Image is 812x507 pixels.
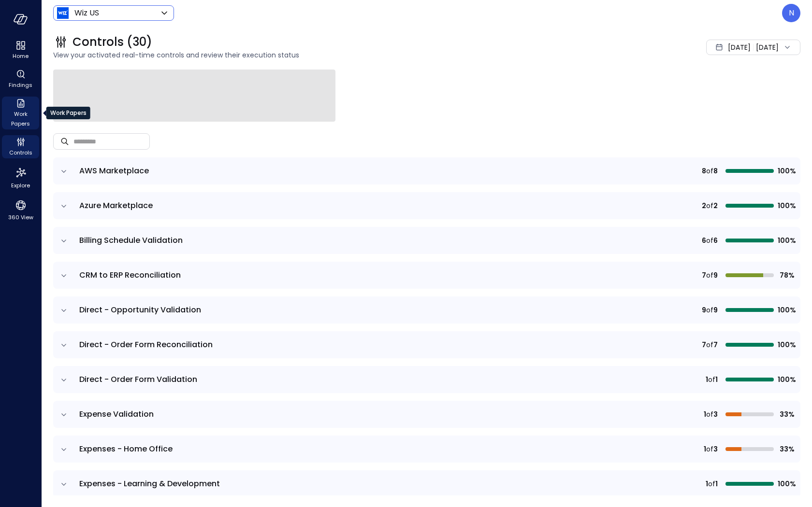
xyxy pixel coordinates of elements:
[79,165,149,176] span: AWS Marketplace
[778,305,795,315] span: 100%
[59,236,69,246] button: expand row
[713,235,718,246] span: 6
[778,479,795,489] span: 100%
[715,479,718,489] span: 1
[778,339,795,350] span: 100%
[778,444,795,454] span: 33%
[2,39,39,62] div: Home
[11,181,30,190] span: Explore
[9,80,32,90] span: Findings
[2,135,39,158] div: Controls
[782,4,800,22] div: Noy Vadai
[706,409,713,420] span: of
[706,479,708,489] span: 1
[59,410,69,420] button: expand row
[79,339,213,350] span: Direct - Order Form Reconciliation
[706,339,713,350] span: of
[53,50,564,60] span: View your activated real-time controls and review their execution status
[2,197,39,223] div: 360 View
[706,374,708,385] span: 1
[13,51,29,61] span: Home
[59,201,69,211] button: expand row
[706,270,713,281] span: of
[79,200,153,211] span: Azure Marketplace
[713,339,718,350] span: 7
[706,305,713,315] span: of
[59,271,69,281] button: expand row
[713,166,718,176] span: 8
[708,479,715,489] span: of
[79,408,154,420] span: Expense Validation
[2,97,39,129] div: Work Papers
[74,7,99,19] p: Wiz US
[702,305,706,315] span: 9
[778,409,795,420] span: 33%
[713,305,718,315] span: 9
[59,306,69,315] button: expand row
[702,339,706,350] span: 7
[702,166,706,176] span: 8
[706,166,713,176] span: of
[59,479,69,489] button: expand row
[46,107,90,119] div: Work Papers
[59,445,69,454] button: expand row
[778,270,795,281] span: 78%
[57,7,69,19] img: Icon
[72,34,152,50] span: Controls (30)
[706,200,713,211] span: of
[728,42,751,53] span: [DATE]
[708,374,715,385] span: of
[713,444,718,454] span: 3
[79,304,201,315] span: Direct - Opportunity Validation
[59,167,69,176] button: expand row
[9,148,32,157] span: Controls
[79,269,181,281] span: CRM to ERP Reconciliation
[702,200,706,211] span: 2
[79,374,197,385] span: Direct - Order Form Validation
[8,212,33,222] span: 360 View
[79,478,220,489] span: Expenses - Learning & Development
[713,200,718,211] span: 2
[2,164,39,191] div: Explore
[778,200,795,211] span: 100%
[778,166,795,176] span: 100%
[6,109,35,128] span: Work Papers
[713,270,718,281] span: 9
[79,235,183,246] span: Billing Schedule Validation
[715,374,718,385] span: 1
[704,444,706,454] span: 1
[789,7,794,19] p: N
[59,340,69,350] button: expand row
[706,235,713,246] span: of
[702,270,706,281] span: 7
[2,68,39,91] div: Findings
[79,443,173,454] span: Expenses - Home Office
[778,374,795,385] span: 100%
[778,235,795,246] span: 100%
[702,235,706,246] span: 6
[706,444,713,454] span: of
[713,409,718,420] span: 3
[704,409,706,420] span: 1
[59,375,69,385] button: expand row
